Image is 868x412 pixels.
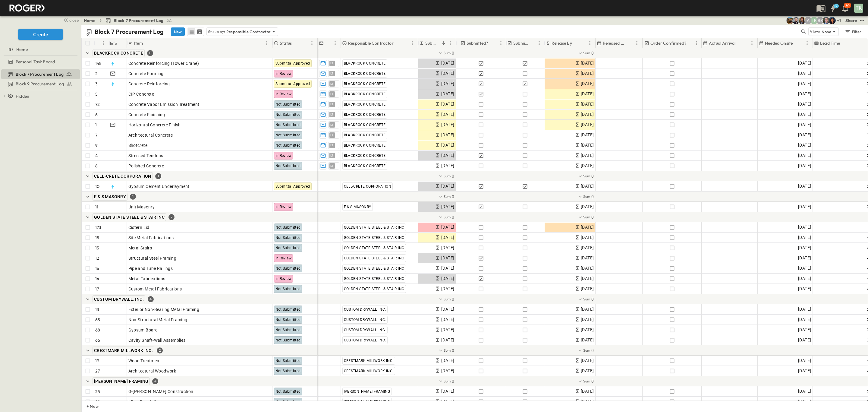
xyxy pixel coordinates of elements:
button: Sort [687,40,694,46]
span: [DATE] [441,162,454,169]
span: [DATE] [441,306,454,313]
p: Submittal Approved? [513,40,530,46]
span: In Review [275,92,292,96]
img: Rachel Villicana (rvillicana@cahill-sf.com) [786,17,794,24]
button: Sort [293,40,300,46]
span: GOLDEN STATE STEEL & STAIR INC [344,287,404,291]
span: [DATE] [798,244,811,251]
p: 2 [95,71,98,77]
p: 65 [95,317,100,323]
span: [DATE] [798,337,811,344]
p: 66 [95,337,100,343]
span: [DATE] [581,337,594,344]
span: [DATE] [581,285,594,292]
span: [DATE] [798,152,811,159]
span: BLACKROCK CONCRETE [344,123,386,127]
button: Menu [536,40,543,47]
p: None [822,29,831,35]
button: Sort [395,40,401,46]
span: [DATE] [581,234,594,241]
button: test [858,17,866,24]
button: Menu [447,40,454,47]
span: Submittal Approved [275,82,310,86]
p: Submit By [425,40,439,46]
span: CUSTOM DRYWALL, INC. [94,297,144,302]
span: LT [330,63,334,63]
span: Not Submitted [275,328,301,332]
a: Personal Task Board [1,58,79,66]
span: [DATE] [581,306,594,313]
p: + 1 [837,17,843,24]
button: Menu [586,40,593,47]
img: Kim Bowen (kbowen@cahill-sf.com) [798,17,806,24]
span: Not Submitted [275,246,301,250]
button: New [171,27,185,36]
span: Personal Task Board [16,59,55,65]
span: Gypsum Cement Underlayment [128,183,190,189]
p: Sum [444,194,451,199]
p: Group by: [208,29,225,35]
span: [DATE] [441,234,454,241]
span: [DATE] [798,316,811,323]
span: [DATE] [581,244,594,251]
span: [DATE] [581,60,594,67]
nav: breadcrumbs [84,17,176,24]
div: Raymond Shahabi (rshahabi@guzmangc.com) [816,17,824,24]
div: 1 [155,173,161,179]
span: Not Submitted [275,133,301,137]
span: [DATE] [581,326,594,333]
span: Home [16,46,28,52]
span: BLACKROCK CONCRETE [344,164,386,168]
div: 11 [147,50,153,56]
a: Block 9 Procurement Log [1,80,79,88]
span: [DATE] [441,337,454,344]
p: 173 [95,224,102,230]
p: Sum [583,50,590,55]
p: Release By [552,40,572,46]
span: [DATE] [798,275,811,282]
span: [DATE] [441,70,454,77]
span: [DATE] [798,142,811,149]
span: [DATE] [441,101,454,108]
p: 9 [95,142,98,148]
span: Non-Structural Metal Framing [128,317,187,323]
span: [DATE] [441,255,454,261]
span: [DATE] [581,255,594,261]
p: 8 [95,163,98,169]
span: [DATE] [798,234,811,241]
span: [DATE] [798,90,811,97]
p: 72 [95,101,100,107]
p: Actual Arrival [709,40,735,46]
span: Metal Fabrications [128,276,165,282]
p: 4 [95,153,98,159]
span: CELL-CRETE CORPORATION [344,184,392,189]
div: Info [110,35,117,52]
button: Menu [409,40,416,47]
span: Custom Metal Fabrications [128,286,182,292]
button: Menu [263,40,270,47]
span: Block 7 Procurement Log [16,71,64,77]
span: [DATE] [441,203,454,210]
span: CUSTOM DRYWALL, INC. [344,318,386,322]
p: Order Confirmed? [650,40,686,46]
p: Block 7 Procurement Log [95,27,164,36]
p: Sum [583,194,590,199]
button: row view [188,28,195,35]
img: Olivia Khan (okhan@cahill-sf.com) [829,17,836,24]
p: 13 [95,306,99,312]
span: [DATE] [581,265,594,272]
p: 16 [95,265,99,271]
span: GOLDEN STATE STEEL & STAIR INC [94,215,165,220]
p: Sum [444,50,451,55]
span: Horizontal Concrete Finish [128,122,181,128]
span: In Review [275,205,292,209]
button: TK [854,3,864,13]
span: 0 [452,50,454,56]
span: Not Submitted [275,143,301,147]
p: 1 [95,122,97,128]
span: BLACKROCK CONCRETE [344,92,386,96]
span: In Review [275,277,292,281]
span: [DATE] [441,121,454,128]
span: [DATE] [441,152,454,159]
